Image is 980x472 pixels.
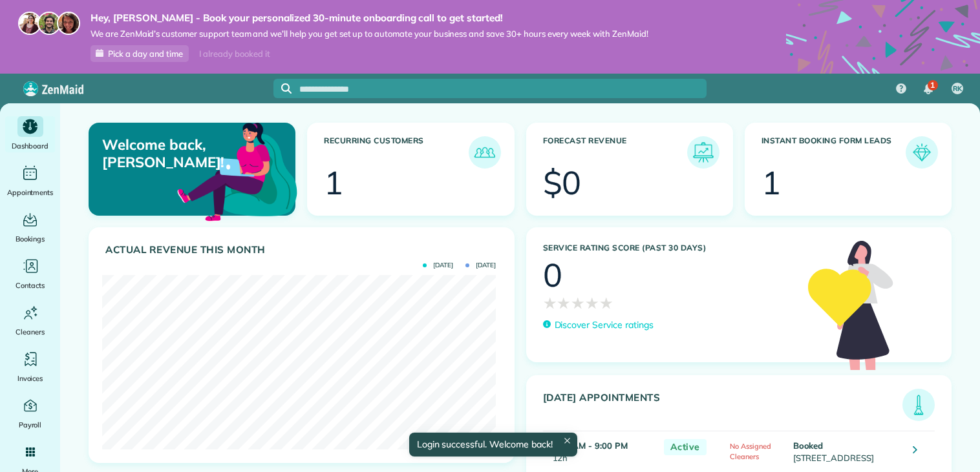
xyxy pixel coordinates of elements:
[557,291,571,314] span: ★
[5,395,55,431] a: Payroll
[191,46,277,62] div: I already booked it
[17,372,43,385] span: Invoices
[790,431,904,471] td: [STREET_ADDRESS]
[423,262,453,269] span: [DATE]
[16,232,45,245] span: Bookings
[37,12,61,35] img: jorge-587dff0eeaa6aab1f244e6dc62b8924c3b6ad411094392a53c71c6c4a576187d.jpg
[409,433,577,457] div: Login successful. Welcome back!
[5,209,55,245] a: Bookings
[555,318,654,332] p: Discover Service ratings
[465,262,496,269] span: [DATE]
[57,12,80,35] img: michelle-19f622bdf1676172e81f8f8fba1fb50e276960ebfe0243fe18214015130c80e4.jpg
[730,442,771,462] span: No Assigned Cleaners
[553,440,628,451] strong: 9:00 AM - 9:00 PM
[108,48,183,59] span: Pick a day and time
[5,116,55,152] a: Dashboard
[281,83,292,94] svg: Focus search
[599,291,613,314] span: ★
[793,440,824,451] strong: Booked
[543,392,903,421] h3: [DATE] Appointments
[175,108,300,233] img: dashboard_welcome-42a62b7d889689a78055ac9021e634bf52bae3f8056760290aed330b23ab8690.png
[19,418,42,431] span: Payroll
[12,139,48,152] span: Dashboard
[91,28,648,39] span: We are ZenMaid’s customer support team and we’ll help you get set up to automate your business an...
[571,291,585,314] span: ★
[16,279,45,292] span: Contacts
[915,75,942,103] div: 1 unread notifications
[953,84,962,94] span: RK
[472,139,498,165] img: icon_recurring_customers-cf858462ba22bcd05b5a5880d41d6543d210077de5bb9ebc9590e49fd87d84ed.png
[762,167,781,199] div: 1
[102,136,228,170] p: Welcome back, [PERSON_NAME]!
[664,439,707,455] span: Active
[930,80,935,90] span: 1
[886,74,980,103] nav: Main
[18,12,41,35] img: maria-72a9807cf96188c08ef61303f053569d2e2a8a1cde33d635c8a3ac13582a053d.jpg
[543,243,795,252] h3: Service Rating score (past 30 days)
[909,139,935,165] img: icon_form_leads-04211a6a04a5b2264e4ee56bc0799ec3eb69b7e499cbb523a139df1d13a81ae0.png
[906,392,932,418] img: icon_todays_appointments-901f7ab196bb0bea1936b74009e4eb5ffbc2d2711fa7634e0d609ed5ef32b18b.png
[543,318,654,332] a: Discover Service ratings
[543,136,687,169] h3: Forecast Revenue
[762,136,906,169] h3: Instant Booking Form Leads
[543,431,657,471] td: 12h
[7,186,54,199] span: Appointments
[273,83,292,94] button: Focus search
[91,45,189,62] a: Pick a day and time
[585,291,599,314] span: ★
[5,349,55,385] a: Invoices
[543,167,582,199] div: $0
[5,163,55,199] a: Appointments
[16,325,45,338] span: Cleaners
[690,139,716,165] img: icon_forecast_revenue-8c13a41c7ed35a8dcfafea3cbb826a0462acb37728057bba2d056411b612bbbe.png
[543,259,562,291] div: 0
[5,302,55,338] a: Cleaners
[105,244,501,256] h3: Actual Revenue this month
[5,256,55,292] a: Contacts
[543,291,557,314] span: ★
[324,136,468,169] h3: Recurring Customers
[324,167,343,199] div: 1
[91,12,648,25] strong: Hey, [PERSON_NAME] - Book your personalized 30-minute onboarding call to get started!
